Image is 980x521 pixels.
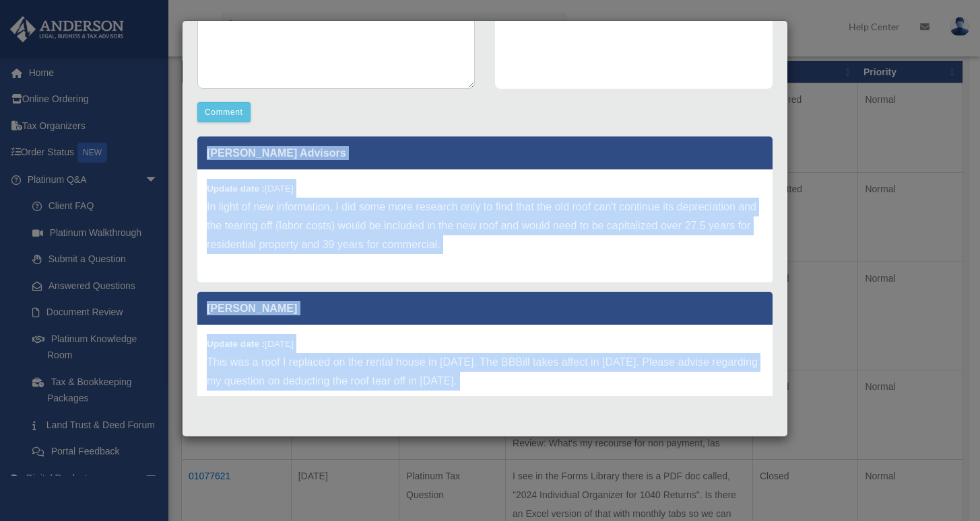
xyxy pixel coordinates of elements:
p: This was a roof I replaced on the rental house in [DATE]. The BBBill takes affect in [DATE]. Plea... [207,353,763,391]
small: [DATE] [207,184,294,194]
small: [DATE] [207,339,294,349]
p: [PERSON_NAME] [197,292,773,325]
b: Update date : [207,184,265,194]
button: Comment [197,102,251,122]
p: In light of new information, I did some more research only to find that the old roof can't contin... [207,198,763,254]
b: Update date : [207,339,265,349]
p: [PERSON_NAME] Advisors [197,136,773,169]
